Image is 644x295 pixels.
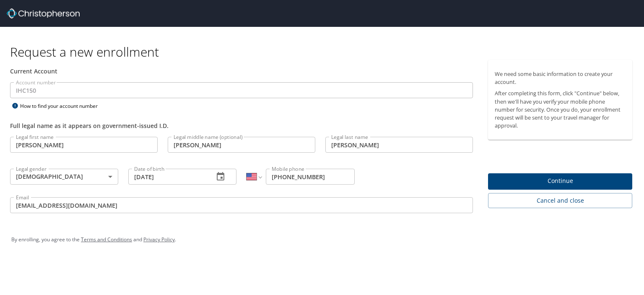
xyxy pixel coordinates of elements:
[81,236,132,243] a: Terms and Conditions
[10,44,639,60] h1: Request a new enrollment
[488,173,632,190] button: Continue
[128,169,207,185] input: MM/DD/YYYY
[143,236,175,243] a: Privacy Policy
[10,67,473,76] div: Current Account
[10,101,115,111] div: How to find your account number
[266,169,355,185] input: Enter phone number
[495,70,626,86] p: We need some basic information to create your account.
[10,121,473,130] div: Full legal name as it appears on government-issued I.D.
[488,193,632,209] button: Cancel and close
[11,229,633,250] div: By enrolling, you agree to the and .
[495,89,626,130] p: After completing this form, click "Continue" below, then we'll have you verify your mobile phone ...
[7,8,80,18] img: cbt logo
[495,196,626,206] span: Cancel and close
[495,176,626,186] span: Continue
[10,169,118,185] div: [DEMOGRAPHIC_DATA]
